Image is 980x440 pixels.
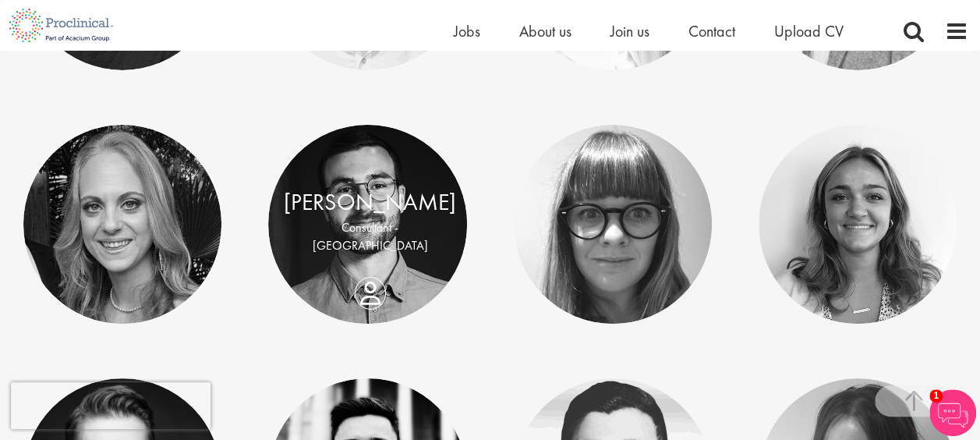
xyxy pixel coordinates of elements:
a: About us [519,21,571,41]
a: Upload CV [774,21,844,41]
a: Contact [688,21,735,41]
span: 1 [929,389,943,403]
p: Consultant - [GEOGRAPHIC_DATA] [284,219,456,255]
a: [PERSON_NAME] [284,187,456,217]
a: Jobs [454,21,480,41]
a: Join us [610,21,649,41]
iframe: reCAPTCHA [11,382,211,429]
img: Chatbot [929,389,976,436]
